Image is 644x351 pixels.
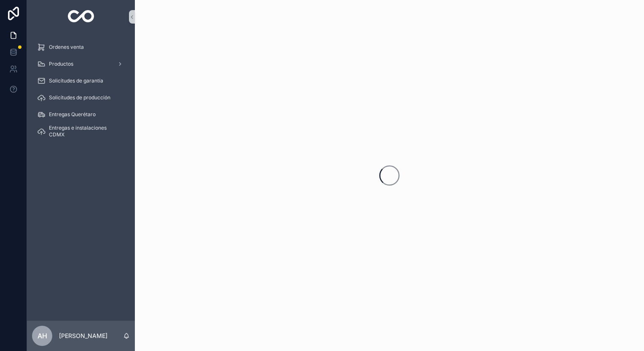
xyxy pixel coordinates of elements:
[49,77,103,84] span: Solicitudes de garantía
[49,94,110,101] span: Solicitudes de producción
[49,125,121,138] span: Entregas e instalaciones CDMX
[49,44,84,51] span: Ordenes venta
[32,73,130,88] a: Solicitudes de garantía
[59,332,107,340] p: [PERSON_NAME]
[32,107,130,122] a: Entregas Querétaro
[32,124,130,139] a: Entregas e instalaciones CDMX
[32,56,130,72] a: Productos
[32,90,130,105] a: Solicitudes de producción
[32,40,130,55] a: Ordenes venta
[27,34,135,150] div: scrollable content
[68,10,94,24] img: App logo
[38,331,47,341] span: AH
[49,61,73,67] span: Productos
[49,111,96,118] span: Entregas Querétaro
